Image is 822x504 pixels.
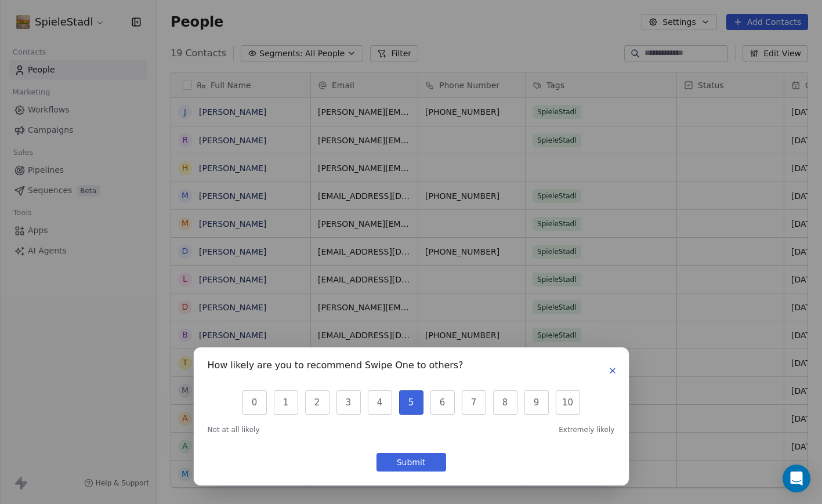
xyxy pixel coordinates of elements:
[208,361,463,373] h1: How likely are you to recommend Swipe One to others?
[208,425,260,434] span: Not at all likely
[559,425,614,434] span: Extremely likely
[556,390,580,415] button: 10
[368,390,392,415] button: 4
[399,390,423,415] button: 5
[524,390,549,415] button: 9
[430,390,455,415] button: 6
[462,390,486,415] button: 7
[493,390,517,415] button: 8
[376,453,446,472] button: Submit
[336,390,361,415] button: 3
[274,390,298,415] button: 1
[305,390,329,415] button: 2
[242,390,267,415] button: 0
